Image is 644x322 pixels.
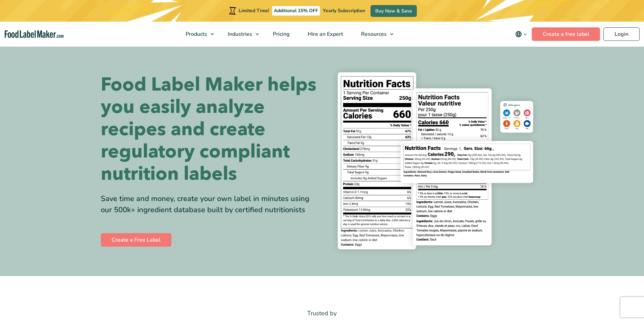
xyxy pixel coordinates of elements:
a: Pricing [264,22,297,47]
p: Trusted by [101,308,544,318]
span: Resources [359,30,387,38]
a: Industries [219,22,262,47]
h1: Food Label Maker helps you easily analyze recipes and create regulatory compliant nutrition labels [101,74,317,185]
a: Buy Now & Save [371,5,417,17]
a: Login [603,27,640,41]
span: Yearly Subscription [323,7,365,14]
div: Save time and money, create your own label in minutes using our 500k+ ingredient database built b... [101,193,317,216]
a: Hire an Expert [299,22,351,47]
a: Resources [352,22,397,47]
span: Limited Time! [239,7,269,14]
a: Create a free label [532,27,600,41]
span: Additional 15% OFF [272,6,320,16]
span: Pricing [271,30,290,38]
span: Industries [226,30,253,38]
a: Food Label Maker homepage [5,30,64,38]
a: Products [177,22,217,47]
span: Hire an Expert [306,30,344,38]
span: Products [184,30,208,38]
button: Change language [510,27,532,41]
a: Create a Free Label [101,233,171,247]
